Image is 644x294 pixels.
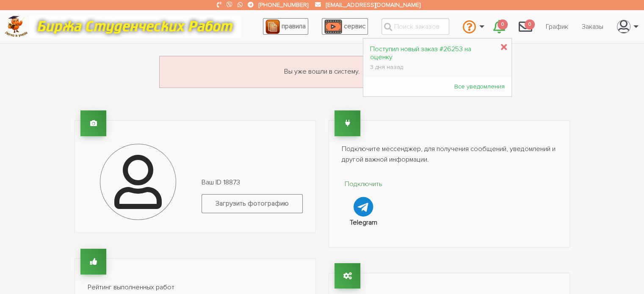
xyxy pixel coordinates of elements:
div: Поступил новый заказ #26253 на оценку [370,45,494,61]
span: сервис [344,22,365,30]
img: motto-12e01f5a76059d5f6a28199ef077b1f78e012cfde436ab5cf1d4517935686d32.gif [29,15,241,38]
a: [EMAIL_ADDRESS][DOMAIN_NAME] [326,1,420,8]
a: Подключить [342,179,386,217]
a: График [539,19,575,35]
p: Рейтинг выполненных работ [88,282,303,293]
input: Поиск заказов [381,18,449,35]
div: 3 дня назад [370,64,494,70]
div: Ваш ID 18873 [195,177,309,220]
strong: Telegram [350,218,377,227]
p: Подключите мессенджер, для получения сообщений, уведомлений и другой важной информации. [342,144,557,165]
img: agreement_icon-feca34a61ba7f3d1581b08bc946b2ec1ccb426f67415f344566775c155b7f62c.png [265,19,280,34]
a: сервис [322,18,368,35]
label: Загрузить фотографию [202,194,303,213]
span: 0 [525,19,535,30]
a: 0 [512,15,539,38]
p: Вы уже вошли в систему. [170,66,475,77]
span: правила [282,22,306,30]
img: play_icon-49f7f135c9dc9a03216cfdbccbe1e3994649169d890fb554cedf0eac35a01ba8.png [324,19,342,34]
p: Подключить [342,179,386,190]
img: logo-c4363faeb99b52c628a42810ed6dfb4293a56d4e4775eb116515dfe7f33672af.png [5,16,28,37]
a: Все уведомления [448,79,511,95]
a: Поступил новый заказ #26253 на оценку 3 дня назад [363,41,501,75]
a: Заказы [575,19,610,35]
a: [PHONE_NUMBER] [259,1,308,8]
a: правила [263,18,308,35]
span: 0 [498,19,508,30]
a: 0 [486,15,512,38]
